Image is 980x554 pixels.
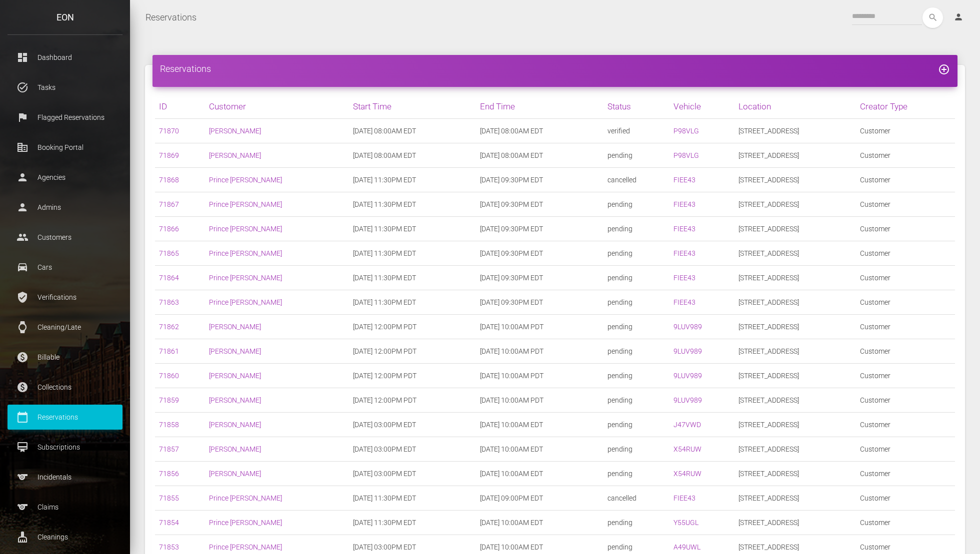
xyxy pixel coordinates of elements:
td: [DATE] 11:30PM EDT [349,192,476,217]
td: cancelled [603,168,669,192]
td: [STREET_ADDRESS] [734,413,856,437]
a: FIEE43 [673,200,695,208]
td: [STREET_ADDRESS] [734,143,856,168]
a: [PERSON_NAME] [209,421,261,429]
td: [DATE] 10:00AM EDT [476,462,603,486]
td: [STREET_ADDRESS] [734,364,856,388]
td: [STREET_ADDRESS] [734,266,856,290]
th: Start Time [349,94,476,119]
td: pending [603,315,669,339]
th: ID [155,94,205,119]
td: Customer [856,413,955,437]
td: Customer [856,462,955,486]
a: 71863 [159,298,179,306]
td: Customer [856,388,955,413]
button: search [922,7,943,28]
td: [DATE] 12:00PM PDT [349,315,476,339]
a: 71857 [159,445,179,453]
td: [DATE] 09:30PM EDT [476,241,603,266]
th: Status [603,94,669,119]
td: [DATE] 03:00PM EDT [349,437,476,462]
td: [DATE] 11:30PM EDT [349,168,476,192]
td: Customer [856,486,955,511]
a: paid Billable [7,345,122,370]
td: [DATE] 09:30PM EDT [476,217,603,241]
td: pending [603,437,669,462]
td: pending [603,388,669,413]
a: 71870 [159,127,179,135]
a: FIEE43 [673,274,695,282]
a: Y55UGL [673,519,698,527]
a: 9LUV989 [673,372,702,380]
td: [DATE] 09:00PM EDT [476,486,603,511]
a: Prince [PERSON_NAME] [209,519,282,527]
td: [STREET_ADDRESS] [734,511,856,535]
a: 71859 [159,396,179,404]
a: Prince [PERSON_NAME] [209,543,282,551]
a: FIEE43 [673,249,695,257]
a: person Admins [7,195,122,220]
td: [STREET_ADDRESS] [734,388,856,413]
td: Customer [856,168,955,192]
a: X54RUW [673,470,701,478]
td: pending [603,413,669,437]
h4: Reservations [160,62,950,75]
a: [PERSON_NAME] [209,347,261,355]
a: X54RUW [673,445,701,453]
p: Tasks [15,80,115,95]
p: Booking Portal [15,140,115,155]
td: Customer [856,241,955,266]
td: Customer [856,364,955,388]
td: [DATE] 11:30PM EDT [349,217,476,241]
a: FIEE43 [673,298,695,306]
td: [DATE] 03:00PM EDT [349,413,476,437]
a: verified_user Verifications [7,285,122,310]
p: Claims [15,500,115,515]
a: 71864 [159,274,179,282]
td: [DATE] 11:30PM EDT [349,266,476,290]
a: 9LUV989 [673,396,702,404]
a: 71867 [159,200,179,208]
p: Collections [15,380,115,395]
a: FIEE43 [673,225,695,233]
a: 71861 [159,347,179,355]
p: Customers [15,230,115,245]
td: pending [603,364,669,388]
a: 71862 [159,323,179,331]
td: Customer [856,315,955,339]
td: [DATE] 11:30PM EDT [349,511,476,535]
td: pending [603,217,669,241]
a: Prince [PERSON_NAME] [209,176,282,184]
a: [PERSON_NAME] [209,396,261,404]
td: Customer [856,119,955,143]
a: Prince [PERSON_NAME] [209,274,282,282]
td: [DATE] 11:30PM EDT [349,486,476,511]
a: drive_eta Cars [7,255,122,280]
a: sports Incidentals [7,465,122,490]
a: Prince [PERSON_NAME] [209,298,282,306]
td: pending [603,511,669,535]
a: watch Cleaning/Late [7,315,122,340]
td: [STREET_ADDRESS] [734,119,856,143]
td: [DATE] 12:00PM PDT [349,339,476,364]
td: [DATE] 09:30PM EDT [476,168,603,192]
p: Incidentals [15,470,115,485]
a: 71855 [159,494,179,502]
td: cancelled [603,486,669,511]
a: 9LUV989 [673,347,702,355]
a: paid Collections [7,375,122,400]
td: [DATE] 12:00PM PDT [349,364,476,388]
a: 71865 [159,249,179,257]
td: Customer [856,192,955,217]
a: Prince [PERSON_NAME] [209,494,282,502]
td: [STREET_ADDRESS] [734,437,856,462]
a: P98VLG [673,151,699,159]
p: Billable [15,350,115,365]
a: Prince [PERSON_NAME] [209,249,282,257]
a: J47VWD [673,421,701,429]
p: Subscriptions [15,440,115,455]
a: sports Claims [7,495,122,520]
td: pending [603,266,669,290]
a: [PERSON_NAME] [209,470,261,478]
